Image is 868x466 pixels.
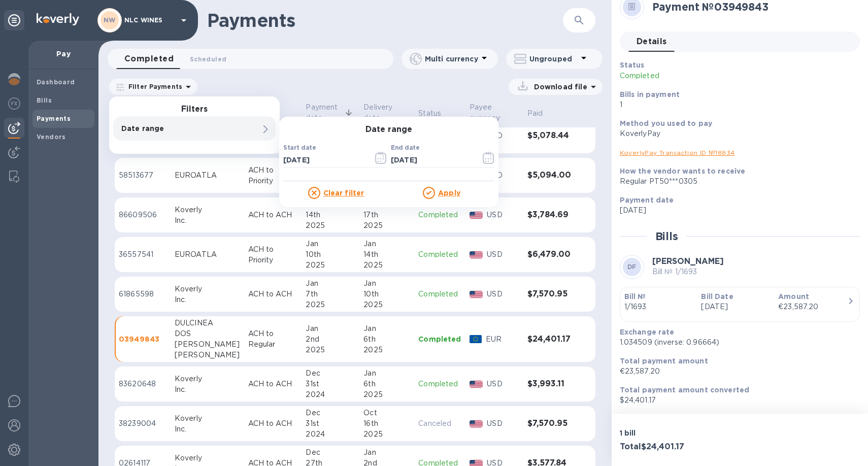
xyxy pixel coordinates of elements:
[119,418,166,429] p: 38239004
[306,278,355,289] div: Jan
[119,289,166,299] p: 61865598
[37,13,79,25] img: Logo
[124,52,174,66] span: Completed
[363,102,410,123] span: Delivery date
[248,289,298,299] p: ACH to ACH
[124,17,175,24] p: NLC WINES
[37,78,75,86] b: Dashboard
[620,357,708,365] b: Total payment amount
[620,176,852,187] div: Regular PT50***0305
[620,90,680,98] b: Bills in payment
[175,215,240,226] div: Inc.
[620,395,852,406] p: $24,401.17
[175,384,240,395] div: Inc.
[119,334,166,344] p: 03949843
[175,170,240,181] div: EUROATLA
[306,389,355,400] div: 2024
[283,145,316,151] label: Start date
[306,220,355,231] div: 2025
[527,250,575,259] h3: $6,479.00
[652,267,724,277] p: Bill № 1/1693
[620,167,746,175] b: How the vendor wants to receive
[306,249,355,260] div: 10th
[620,99,852,110] p: 1
[418,379,461,389] p: Completed
[527,108,543,119] p: Paid
[119,170,166,181] p: 58513677
[175,374,240,384] div: Koverly
[529,54,578,64] p: Ungrouped
[248,244,298,265] p: ACH to Priority
[124,82,182,91] p: Filter Payments
[363,102,397,123] p: Delivery date
[470,381,483,388] img: USD
[279,125,498,135] h3: Date range
[527,419,575,428] h3: $7,570.95
[620,386,750,394] b: Total payment amount converted
[175,284,240,294] div: Koverly
[109,105,280,114] h3: Filters
[627,263,637,271] b: DF
[620,366,852,377] p: €23,587.20
[527,171,575,180] h3: $5,094.00
[175,249,240,260] div: EUROATLA
[363,249,410,260] div: 14th
[487,418,519,429] p: USD
[418,210,461,220] p: Completed
[363,447,410,458] div: Jan
[391,145,419,151] label: End date
[701,292,733,301] b: Bill Date
[620,196,674,204] b: Payment date
[470,212,483,219] img: USD
[119,249,166,260] p: 36557541
[363,389,410,400] div: 2025
[527,379,575,389] h3: $3,993.11
[306,289,355,299] div: 7th
[363,210,410,220] div: 17th
[527,131,575,141] h3: $5,078.44
[530,82,587,92] p: Download file
[486,334,519,345] p: EUR
[701,302,770,312] p: [DATE]
[778,292,809,301] b: Amount
[487,130,519,141] p: USD
[306,334,355,345] div: 2nd
[37,133,66,141] b: Vendors
[637,35,667,49] span: Details
[778,302,847,312] div: €23,587.20
[175,294,240,305] div: Inc.
[438,189,460,197] u: Apply
[248,328,298,350] p: ACH to Regular
[655,230,678,243] h2: Bills
[119,379,166,389] p: 83620648
[620,119,712,127] b: Method you used to pay
[363,408,410,418] div: Oct
[620,328,675,336] b: Exchange rate
[624,292,646,301] b: Bill №
[363,334,410,345] div: 6th
[175,453,240,463] div: Koverly
[620,61,645,69] b: Status
[248,165,298,186] p: ACH to Priority
[104,16,116,24] b: NW
[306,379,355,389] div: 31st
[363,418,410,429] div: 16th
[527,108,556,119] span: Paid
[363,368,410,379] div: Jan
[4,10,24,30] div: Unpin categories
[527,289,575,299] h3: $7,570.95
[487,379,519,389] p: USD
[190,54,226,64] span: Scheduled
[306,260,355,271] div: 2025
[363,220,410,231] div: 2025
[248,418,298,429] p: ACH to ACH
[248,210,298,220] p: ACH to ACH
[620,205,852,216] p: [DATE]
[363,299,410,310] div: 2025
[418,334,461,344] p: Completed
[306,408,355,418] div: Dec
[175,328,240,339] div: DOS
[363,345,410,355] div: 2025
[425,54,478,64] p: Multi currency
[37,49,90,59] p: Pay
